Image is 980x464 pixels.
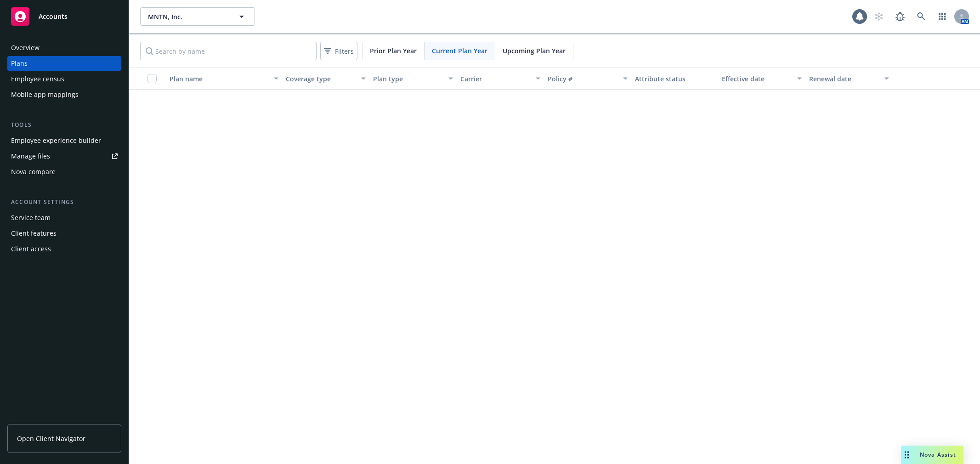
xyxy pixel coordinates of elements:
span: Current Plan Year [432,46,487,56]
div: Carrier [460,74,530,84]
a: Employee experience builder [7,133,121,148]
button: Plan type [369,68,457,90]
a: Plans [7,56,121,71]
button: Attribute status [631,68,719,90]
div: Drag to move [901,446,912,464]
div: Attribute status [635,74,715,84]
div: Mobile app mappings [11,87,79,102]
button: MNTN, Inc. [140,7,255,26]
div: Overview [11,40,40,55]
div: Effective date [722,74,792,84]
button: Policy # [544,68,631,90]
div: Client access [11,242,51,256]
div: Client features [11,226,57,241]
input: Search by name [140,42,317,60]
div: Account settings [7,198,121,207]
a: Switch app [933,7,952,26]
span: Upcoming Plan Year [503,46,566,56]
span: Accounts [39,13,68,20]
button: Renewal date [805,68,893,90]
input: Select all [147,74,157,83]
div: Plans [11,56,28,71]
a: Service team [7,210,121,225]
div: Service team [11,210,51,225]
a: Employee census [7,72,121,86]
a: Overview [7,40,121,55]
a: Client features [7,226,121,241]
span: Open Client Navigator [17,434,85,443]
span: Filters [335,46,354,56]
div: Renewal date [809,74,879,84]
a: Report a Bug [891,7,909,26]
a: Manage files [7,149,121,164]
div: Nova compare [11,164,56,179]
div: Employee experience builder [11,133,101,148]
a: Client access [7,242,121,256]
a: Search [912,7,930,26]
span: Filters [322,45,356,58]
div: Policy # [548,74,617,84]
button: Coverage type [282,68,369,90]
div: Manage files [11,149,50,164]
button: Effective date [718,68,805,90]
div: Plan type [373,74,443,84]
a: Start snowing [870,7,888,26]
a: Nova compare [7,164,121,179]
button: Carrier [457,68,544,90]
button: Filters [320,42,357,60]
a: Accounts [7,4,121,29]
div: Tools [7,120,121,130]
span: Nova Assist [920,451,956,458]
div: Plan name [170,74,268,84]
button: Nova Assist [901,446,963,464]
span: MNTN, Inc. [148,12,227,22]
a: Mobile app mappings [7,87,121,102]
span: Prior Plan Year [370,46,417,56]
div: Coverage type [286,74,356,84]
div: Employee census [11,72,64,86]
button: Plan name [166,68,282,90]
